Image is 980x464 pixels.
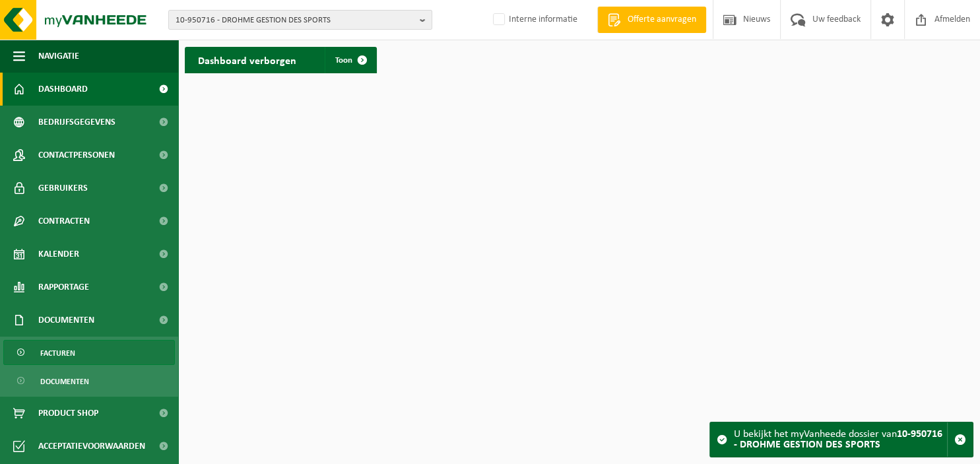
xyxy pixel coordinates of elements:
h2: Dashboard verborgen [185,47,310,73]
a: Toon [325,47,376,73]
span: 10-950716 - DROHME GESTION DES SPORTS [176,11,414,30]
span: Dashboard [38,73,88,106]
span: Navigatie [38,40,79,73]
span: Kalender [38,238,79,271]
span: Documenten [38,304,94,337]
span: Facturen [40,341,75,366]
span: Gebruikers [38,172,88,205]
span: Bedrijfsgegevens [38,106,115,139]
strong: 10-950716 - DROHME GESTION DES SPORTS [734,429,942,450]
a: Facturen [3,340,175,365]
span: Rapportage [38,271,89,304]
span: Product Shop [38,397,98,430]
span: Offerte aanvragen [624,13,700,26]
div: U bekijkt het myVanheede dossier van [734,422,947,457]
span: Acceptatievoorwaarden [38,430,145,463]
label: Interne informatie [490,10,577,30]
span: Documenten [40,369,89,394]
span: Toon [335,56,352,65]
a: Documenten [3,368,175,393]
span: Contactpersonen [38,139,115,172]
span: Contracten [38,205,90,238]
a: Offerte aanvragen [597,7,706,33]
button: 10-950716 - DROHME GESTION DES SPORTS [168,10,432,30]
